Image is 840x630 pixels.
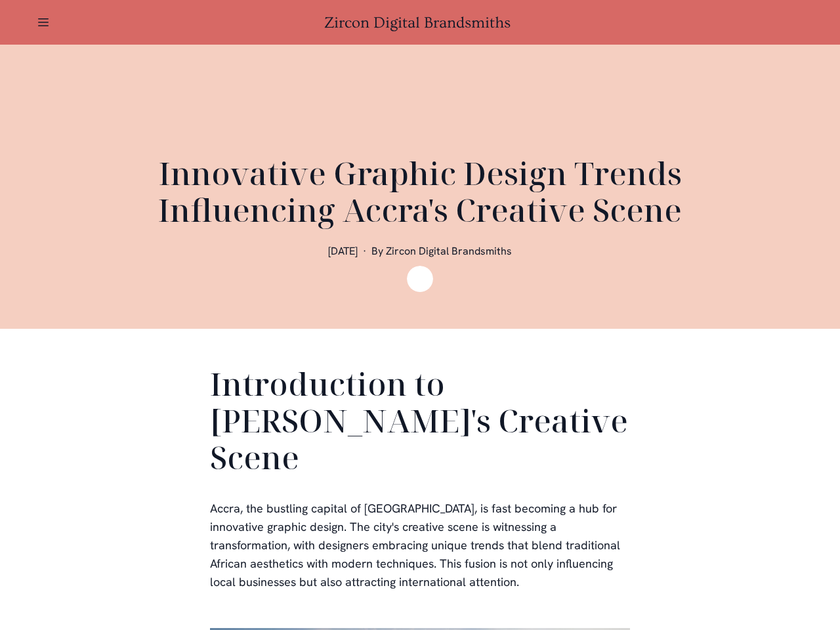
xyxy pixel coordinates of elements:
[105,155,735,228] h1: Innovative Graphic Design Trends Influencing Accra's Creative Scene
[210,499,630,591] p: Accra, the bustling capital of [GEOGRAPHIC_DATA], is fast becoming a hub for innovative graphic d...
[324,14,516,31] a: Zircon Digital Brandsmiths
[210,366,630,481] h2: Introduction to [PERSON_NAME]'s Creative Scene
[363,244,366,258] span: ·
[371,244,512,258] span: By Zircon Digital Brandsmiths
[407,266,433,292] img: Zircon Digital Brandsmiths
[328,244,358,258] span: [DATE]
